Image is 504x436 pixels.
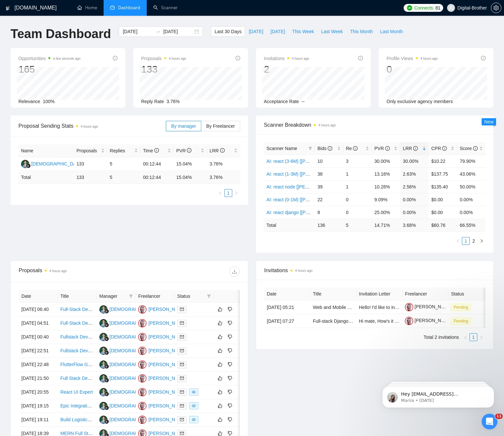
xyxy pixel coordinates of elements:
[138,403,186,408] a: OS[PERSON_NAME]
[387,63,438,76] div: 0
[138,347,146,355] img: OS
[405,303,413,311] img: c1v3D5uWPgdPDJz4MVDo8gIVKeE0_dnHO47dIG4aIrBl1UOYBw7pS2Tb83KcRjx4og
[480,239,484,243] span: right
[143,148,159,153] span: Time
[228,348,232,353] span: dislike
[346,26,376,37] button: This Month
[343,155,372,167] td: 3
[229,266,240,277] button: download
[350,28,373,35] span: This Month
[478,237,486,245] button: right
[206,291,212,301] span: filter
[18,144,74,157] th: Name
[226,347,234,355] button: dislike
[380,28,403,35] span: Last Month
[405,304,452,309] a: [PERSON_NAME]
[99,360,108,369] img: II
[128,291,134,301] span: filter
[138,389,186,394] a: OS[PERSON_NAME]
[207,294,211,298] span: filter
[113,56,117,60] span: info-circle
[431,146,447,151] span: CPR
[266,146,297,151] span: Scanner Name
[249,28,263,35] span: [DATE]
[180,335,184,339] span: mail
[81,125,98,128] time: 4 hours ago
[464,336,467,339] span: left
[53,57,80,60] time: a few seconds ago
[60,389,93,395] a: React UI Expert
[385,146,390,151] span: info-circle
[495,414,503,419] span: 11
[207,171,240,184] td: 3.76 %
[138,402,146,410] img: OS
[228,431,232,436] span: dislike
[403,146,418,151] span: LRR
[11,26,111,42] h1: Team Dashboard
[104,405,109,410] img: gigradar-bm.png
[315,167,343,180] td: 38
[226,319,234,327] button: dislike
[236,56,240,60] span: info-circle
[266,210,344,215] a: AI: react django [[PERSON_NAME] 2]
[21,160,29,168] img: II
[264,54,309,62] span: Invitations
[99,388,108,396] img: II
[226,402,234,410] button: dislike
[60,403,114,408] a: Epic Integration Developer
[138,320,186,325] a: OS[PERSON_NAME]
[163,28,193,35] input: End date
[176,148,192,153] span: PVR
[308,146,312,150] span: filter
[226,374,234,382] button: dislike
[400,155,428,167] td: 30.00%
[224,189,232,197] li: 1
[451,304,473,310] a: Pending
[99,334,199,339] a: II[DEMOGRAPHIC_DATA][PERSON_NAME]
[230,269,239,274] span: download
[148,375,186,382] div: [PERSON_NAME]
[216,347,224,355] button: like
[187,148,191,153] span: info-circle
[141,63,186,76] div: 133
[302,99,305,104] span: --
[216,416,224,424] button: like
[60,307,209,312] a: Full-Stack Developer Needed for Subscription-Based Education Platform
[442,146,447,151] span: info-circle
[457,167,486,180] td: 43.06%
[387,99,453,104] span: Only exclusive agency members
[317,26,346,37] button: Last Week
[29,25,113,31] p: Message from Mariia, sent 8w ago
[457,155,486,167] td: 79.90%
[138,360,146,369] img: OS
[218,362,222,367] span: like
[155,29,161,34] span: to
[292,57,309,60] time: 4 hours ago
[307,143,314,153] span: filter
[99,305,108,314] img: II
[313,318,418,324] a: Full-stack Django/React senior engineer for startup!
[138,388,146,396] img: OS
[372,180,400,193] td: 10.26%
[462,237,470,245] li: 1
[123,28,153,35] input: Start date
[99,375,199,381] a: II[DEMOGRAPHIC_DATA][PERSON_NAME]
[138,333,146,341] img: OS
[180,349,184,353] span: mail
[346,146,358,151] span: Re
[60,348,201,353] a: Fullstack Developer (React/Next.js + MongoDB) for AI SaaS Platform
[180,431,184,435] span: mail
[429,155,457,167] td: $10.22
[216,333,224,341] button: like
[358,56,363,60] span: info-circle
[491,5,501,11] a: setting
[400,167,428,180] td: 2.63%
[449,6,453,10] span: user
[18,122,166,130] span: Proposal Sending Stats
[218,320,222,326] span: like
[99,306,199,312] a: II[DEMOGRAPHIC_DATA][PERSON_NAME]
[107,144,140,157] th: Replies
[99,347,108,355] img: II
[99,416,108,424] img: II
[216,305,224,313] button: like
